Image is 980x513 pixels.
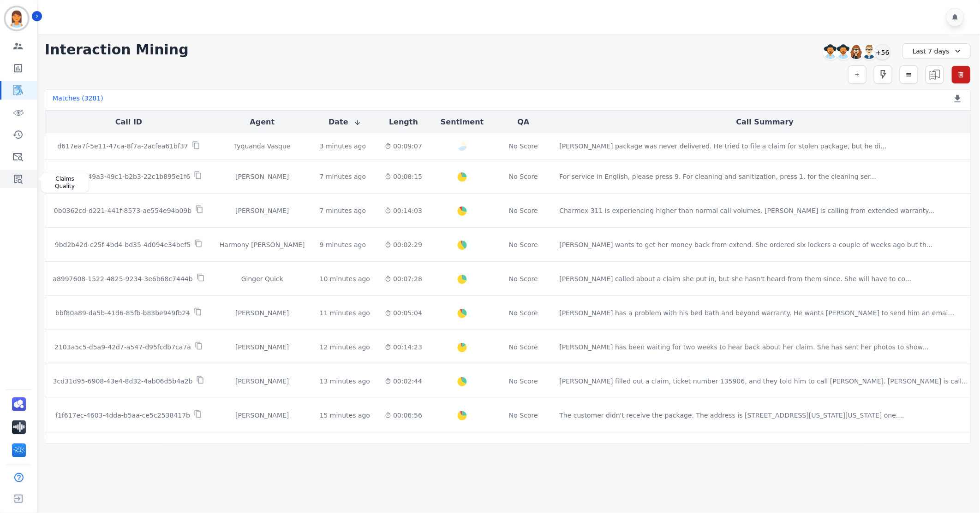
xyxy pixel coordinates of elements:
[509,142,538,151] div: No Score
[220,142,305,151] div: Tyquanda Vasque
[220,377,305,386] div: [PERSON_NAME]
[385,172,422,181] div: 00:08:15
[320,411,370,420] div: 15 minutes ago
[559,142,886,151] div: [PERSON_NAME] package was never delivered. He tried to file a claim for stolen package, but he di...
[220,172,305,181] div: [PERSON_NAME]
[509,240,538,249] div: No Score
[320,206,366,215] div: 7 minutes ago
[902,43,971,59] div: Last 7 days
[517,117,529,128] button: QA
[54,206,191,215] p: 0b0362cd-d221-441f-8573-ae554e94b09b
[220,274,305,283] div: Ginger Quick
[57,142,188,151] p: d617ea7f-5e11-47ca-8f7a-2acfea61bf37
[220,240,305,249] div: Harmony [PERSON_NAME]
[329,117,361,128] button: Date
[320,274,370,283] div: 10 minutes ago
[385,377,422,386] div: 00:02:44
[115,117,142,128] button: Call ID
[559,308,954,318] div: [PERSON_NAME] has a problem with his bed bath and beyond warranty. He wants [PERSON_NAME] to send...
[53,274,192,283] p: a8997608-1522-4825-9234-3e6b68c7444b
[509,308,538,318] div: No Score
[320,142,366,151] div: 3 minutes ago
[385,308,422,318] div: 00:05:04
[320,377,370,386] div: 13 minutes ago
[320,308,370,318] div: 11 minutes ago
[559,411,904,420] div: The customer didn't receive the package. The address is [STREET_ADDRESS][US_STATE][US_STATE] one....
[441,117,484,128] button: Sentiment
[559,240,932,249] div: [PERSON_NAME] wants to get her money back from extend. She ordered six lockers a couple of weeks ...
[875,44,890,60] div: +56
[509,172,538,181] div: No Score
[45,41,189,58] h1: Interaction Mining
[53,377,193,386] p: 3cd31d95-6908-43e4-8d32-4ab06d5b4a2b
[509,274,538,283] div: No Score
[53,94,103,106] div: Matches ( 3281 )
[55,172,191,181] p: 01e20fc2-49a3-49c1-b2b3-22c1b895e1f6
[55,308,190,318] p: bbf80a89-da5b-41d6-85fb-b83be949fb24
[320,172,366,181] div: 7 minutes ago
[389,117,418,128] button: Length
[385,206,422,215] div: 00:14:03
[736,117,794,128] button: Call Summary
[220,411,305,420] div: [PERSON_NAME]
[250,117,275,128] button: Agent
[385,342,422,352] div: 00:14:23
[509,342,538,352] div: No Score
[55,240,191,249] p: 9bd2b42d-c25f-4bd4-bd35-4d094e34bef5
[220,206,305,215] div: [PERSON_NAME]
[385,142,422,151] div: 00:09:07
[559,206,934,215] div: Charmex 311 is experiencing higher than normal call volumes. [PERSON_NAME] is calling from extend...
[220,342,305,352] div: [PERSON_NAME]
[6,7,28,29] img: Bordered avatar
[559,342,928,352] div: [PERSON_NAME] has been waiting for two weeks to hear back about her claim. She has sent her photo...
[509,377,538,386] div: No Score
[220,308,305,318] div: [PERSON_NAME]
[55,411,190,420] p: f1f617ec-4603-4dda-b5aa-ce5c2538417b
[385,240,422,249] div: 00:02:29
[320,240,366,249] div: 9 minutes ago
[559,377,968,386] div: [PERSON_NAME] filled out a claim, ticket number 135906, and they told him to call [PERSON_NAME]. ...
[385,274,422,283] div: 00:07:28
[559,274,911,283] div: [PERSON_NAME] called about a claim she put in, but she hasn't heard from them since. She will hav...
[54,342,191,352] p: 2103a5c5-d5a9-42d7-a547-d95fcdb7ca7a
[509,206,538,215] div: No Score
[509,411,538,420] div: No Score
[385,411,422,420] div: 00:06:56
[320,342,370,352] div: 12 minutes ago
[559,172,876,181] div: For service in English, please press 9. For cleaning and sanitization, press 1. for the cleaning ...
